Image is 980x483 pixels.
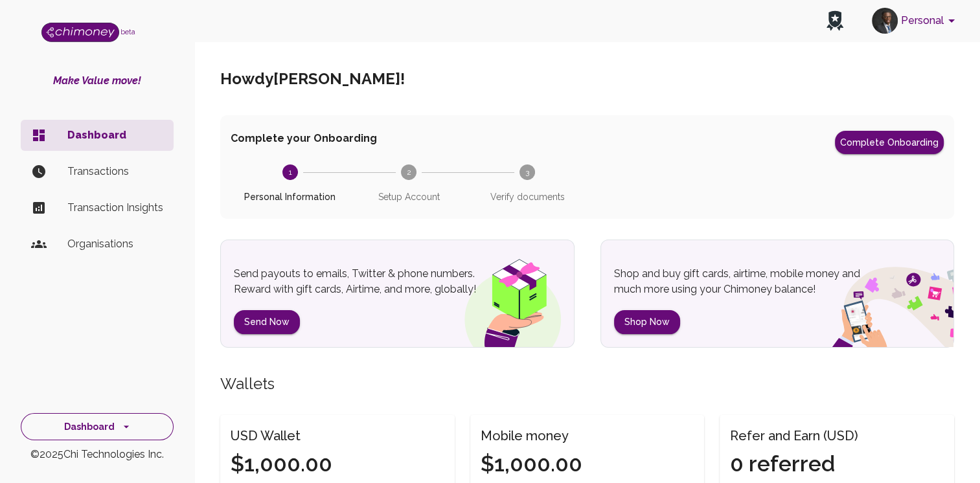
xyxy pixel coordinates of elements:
p: Shop and buy gift cards, airtime, mobile money and much more using your Chimoney balance! [614,266,886,297]
text: 2 [406,168,411,177]
p: Transaction Insights [67,200,163,216]
h5: Howdy [PERSON_NAME] ! [220,69,405,89]
button: Shop Now [614,310,680,334]
img: Logo [41,23,119,42]
h6: USD Wallet [231,425,332,446]
img: gift box [441,250,574,347]
span: Personal Information [236,190,344,203]
span: Setup Account [354,190,462,203]
p: Transactions [67,164,163,179]
text: 3 [525,168,529,177]
h6: Mobile money [481,425,582,446]
img: avatar [872,8,898,34]
h5: Wallets [220,374,954,394]
text: 1 [288,168,291,177]
span: Complete your Onboarding [231,131,377,154]
h4: $1,000.00 [231,451,332,478]
button: Complete Onboarding [835,131,944,154]
span: Verify documents [473,190,582,203]
h4: 0 referred [730,451,858,478]
p: Dashboard [67,128,163,143]
button: account of current user [867,4,964,38]
h6: Refer and Earn (USD) [730,425,858,446]
button: Dashboard [21,413,174,441]
p: Send payouts to emails, Twitter & phone numbers. Reward with gift cards, Airtime, and more, globa... [234,266,506,297]
img: social spend [798,253,953,347]
h4: $1,000.00 [481,451,582,478]
button: Send Now [234,310,300,334]
p: Organisations [67,236,163,252]
span: beta [120,28,135,36]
